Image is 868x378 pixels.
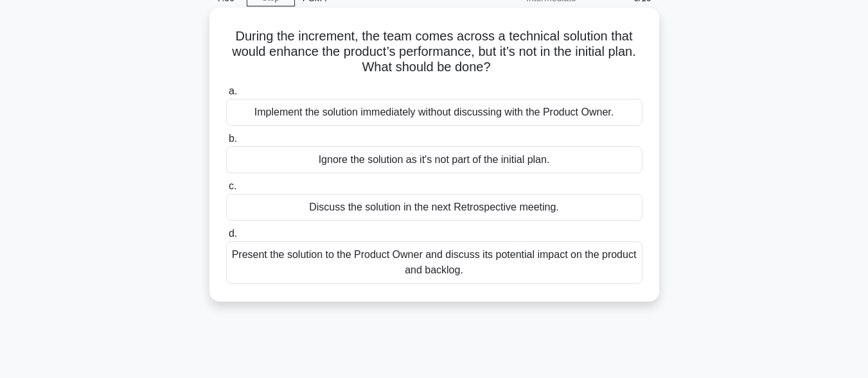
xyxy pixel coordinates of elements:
[226,99,642,126] div: Implement the solution immediately without discussing with the Product Owner.
[229,85,237,96] span: a.
[229,133,237,144] span: b.
[225,28,644,76] h5: During the increment, the team comes across a technical solution that would enhance the product’s...
[226,241,642,284] div: Present the solution to the Product Owner and discuss its potential impact on the product and bac...
[229,228,237,239] span: d.
[229,180,236,191] span: c.
[226,146,642,173] div: Ignore the solution as it's not part of the initial plan.
[226,194,642,221] div: Discuss the solution in the next Retrospective meeting.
